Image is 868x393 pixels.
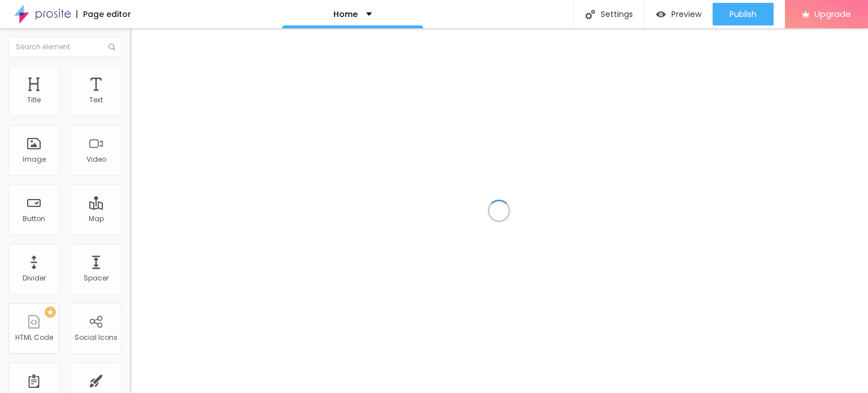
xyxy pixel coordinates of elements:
div: Text [89,96,103,104]
span: Publish [730,10,757,19]
div: Map [89,215,104,223]
span: Upgrade [814,9,851,19]
button: Preview [645,3,713,25]
div: Title [27,96,41,104]
input: Search element [8,37,121,57]
span: Preview [671,10,701,19]
img: view-1.svg [656,10,666,19]
div: Video [86,156,106,163]
div: Social Icons [75,334,118,342]
div: HTML Code [15,334,53,342]
div: Image [23,156,46,163]
button: Publish [713,3,774,25]
div: Page editor [76,10,131,18]
img: Icone [585,10,595,19]
img: Icone [108,44,115,50]
div: Divider [23,274,46,282]
div: Button [23,215,45,223]
p: Home [333,10,358,18]
div: Spacer [84,274,108,282]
